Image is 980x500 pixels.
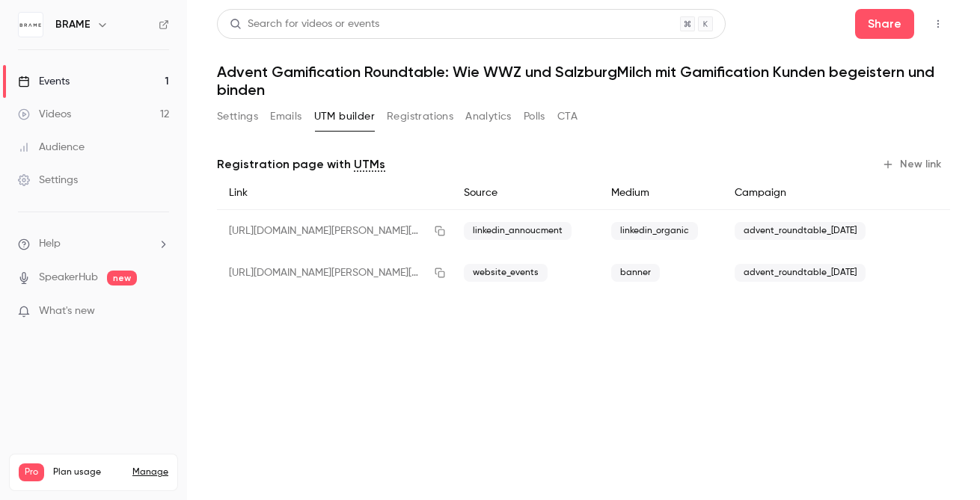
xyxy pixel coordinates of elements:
[39,236,61,252] span: Help
[876,152,950,176] button: New link
[217,210,452,253] div: [URL][DOMAIN_NAME][PERSON_NAME][DATE]
[524,105,545,129] button: Polls
[354,155,385,173] a: UTMs
[217,105,258,129] button: Settings
[132,466,168,478] a: Manage
[464,264,548,282] span: website_events
[217,63,950,99] h1: Advent Gamification Roundtable: Wie WWZ und SalzburgMilch mit Gamification Kunden begeistern und ...
[735,264,866,282] span: advent_roundtable_[DATE]
[39,270,98,286] a: SpeakerHub
[55,17,91,32] h6: BRAME
[723,176,896,210] div: Campaign
[19,13,43,37] img: BRAME
[611,222,698,240] span: linkedin_organic
[18,107,71,122] div: Videos
[387,105,453,129] button: Registrations
[18,173,78,188] div: Settings
[464,222,572,240] span: linkedin_annoucment
[53,466,123,478] span: Plan usage
[217,155,385,173] p: Registration page with
[855,9,914,39] button: Share
[39,303,95,319] span: What's new
[217,176,452,210] div: Link
[18,140,85,155] div: Audience
[465,105,512,129] button: Analytics
[18,236,169,252] li: help-dropdown-opener
[599,176,723,210] div: Medium
[270,105,301,129] button: Emails
[557,105,578,129] button: CTA
[107,271,137,286] span: new
[735,222,866,240] span: advent_roundtable_[DATE]
[611,264,660,282] span: banner
[18,74,70,89] div: Events
[151,305,169,318] iframe: Noticeable Trigger
[230,16,379,32] div: Search for videos or events
[217,252,452,294] div: [URL][DOMAIN_NAME][PERSON_NAME][DATE]
[452,176,599,210] div: Source
[19,463,44,481] span: Pro
[314,105,375,129] button: UTM builder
